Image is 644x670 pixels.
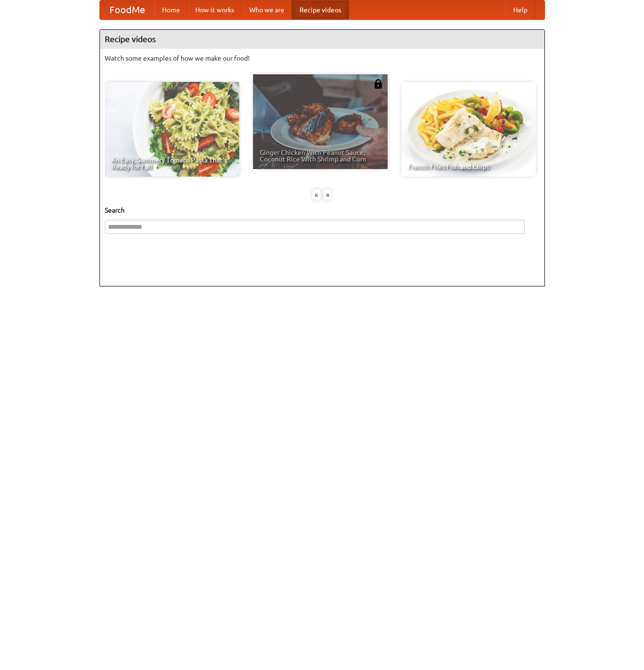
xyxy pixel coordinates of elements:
a: Who we are [242,0,292,19]
a: How it works [188,0,242,19]
a: Recipe videos [292,0,349,19]
h4: Recipe videos [100,30,544,49]
p: Watch some examples of how we make our food! [105,54,540,63]
span: French Fries Fish and Chips [408,163,529,170]
div: « [312,189,321,201]
a: An Easy, Summery Tomato Pasta That's Ready for Fall [105,82,239,177]
a: Home [154,0,188,19]
img: 483408.png [373,79,383,89]
span: An Easy, Summery Tomato Pasta That's Ready for Fall [111,157,233,170]
div: » [323,189,332,201]
a: FoodMe [100,0,154,19]
h5: Search [105,205,540,215]
a: French Fries Fish and Chips [401,82,536,177]
a: Help [506,0,535,19]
